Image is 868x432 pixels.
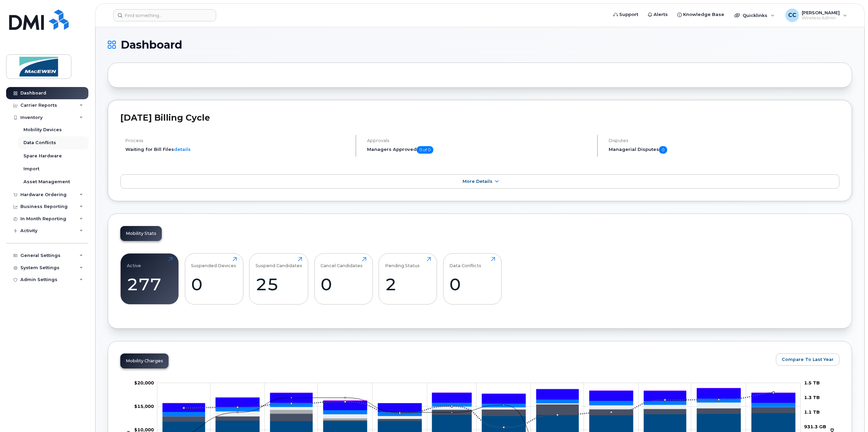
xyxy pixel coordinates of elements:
[320,257,363,268] div: Cancel Candidates
[320,274,366,294] div: 0
[367,138,591,143] h4: Approvals
[163,404,795,421] g: Roaming
[320,257,366,300] a: Cancel Candidates0
[385,257,420,268] div: Pending Status
[191,274,237,294] div: 0
[191,257,237,300] a: Suspended Devices0
[120,113,839,123] h2: [DATE] Billing Cycle
[609,138,839,143] h4: Disputes
[782,356,834,363] span: Compare To Last Year
[804,424,826,429] tspan: 931.3 GB
[449,257,481,268] div: Data Conflicts
[659,146,667,154] span: 0
[776,353,839,366] button: Compare To Last Year
[385,274,431,294] div: 2
[449,257,495,300] a: Data Conflicts0
[804,395,820,400] tspan: 1.3 TB
[134,380,154,385] tspan: $20,000
[417,146,433,154] span: 0 of 0
[256,257,302,268] div: Suspend Candidates
[385,257,431,300] a: Pending Status2
[191,257,236,268] div: Suspended Devices
[256,257,302,300] a: Suspend Candidates25
[127,257,173,300] a: Active277
[125,138,350,143] h4: Process
[449,274,495,294] div: 0
[256,274,302,294] div: 25
[804,409,820,415] tspan: 1.1 TB
[134,380,154,385] g: $0
[163,388,795,412] g: HST
[134,403,154,409] tspan: $15,000
[367,146,591,154] h5: Managers Approved
[134,403,154,409] g: $0
[463,179,492,184] span: More Details
[127,257,141,268] div: Active
[609,146,839,154] h5: Managerial Disputes
[121,40,182,50] span: Dashboard
[127,274,173,294] div: 277
[125,146,350,153] li: Waiting for Bill Files
[163,388,795,403] g: QST
[804,380,820,385] tspan: 1.5 TB
[174,146,191,152] a: details
[163,398,795,416] g: Features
